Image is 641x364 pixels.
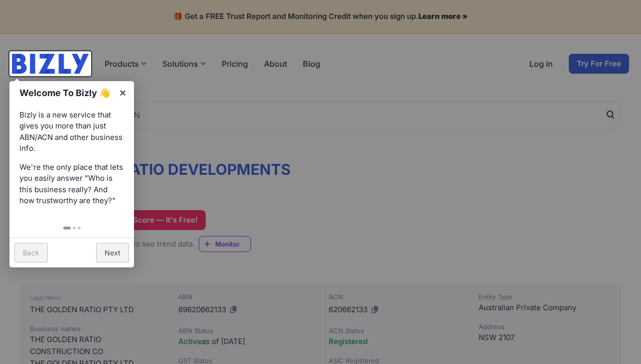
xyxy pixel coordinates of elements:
[19,162,124,207] p: We're the only place that lets you easily answer "Who is this business really? And how trustworth...
[19,110,124,154] p: Bizly is a new service that gives you more than just ABN/ACN and other business info.
[14,243,48,262] a: Back
[112,81,134,104] a: ×
[96,243,129,262] a: Next
[19,86,114,100] h1: Welcome To Bizly 👋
